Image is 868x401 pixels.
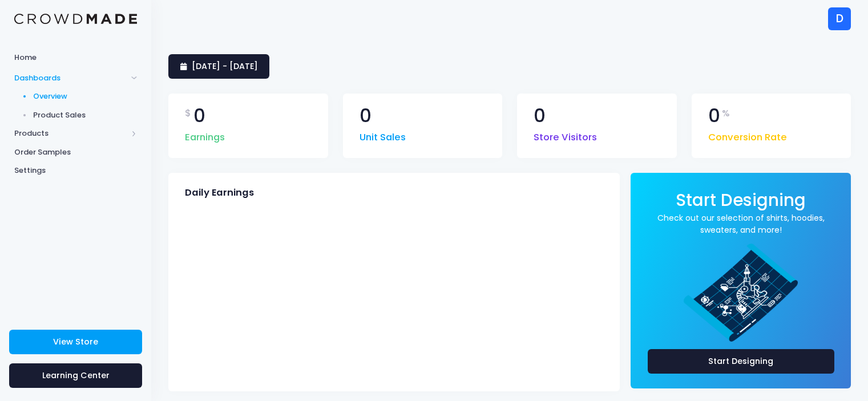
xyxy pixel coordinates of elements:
[360,125,406,145] span: Unit Sales
[168,54,269,79] a: [DATE] - [DATE]
[9,363,142,388] a: Learning Center
[185,187,254,199] span: Daily Earnings
[648,349,834,374] a: Start Designing
[33,110,138,121] span: Product Sales
[534,107,546,125] span: 0
[42,370,110,381] span: Learning Center
[14,128,127,139] span: Products
[33,91,138,102] span: Overview
[828,7,851,30] div: D
[193,107,205,125] span: 0
[185,125,225,145] span: Earnings
[185,107,191,120] span: $
[360,107,372,125] span: 0
[14,147,137,158] span: Order Samples
[14,52,137,63] span: Home
[708,125,787,145] span: Conversion Rate
[14,72,127,84] span: Dashboards
[14,165,137,176] span: Settings
[9,330,142,354] a: View Store
[534,125,597,145] span: Store Visitors
[722,107,730,120] span: %
[676,198,806,209] a: Start Designing
[648,212,834,236] a: Check out our selection of shirts, hoodies, sweaters, and more!
[53,336,98,347] span: View Store
[708,107,720,125] span: 0
[14,14,137,25] img: Logo
[192,60,258,72] span: [DATE] - [DATE]
[676,188,806,212] span: Start Designing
